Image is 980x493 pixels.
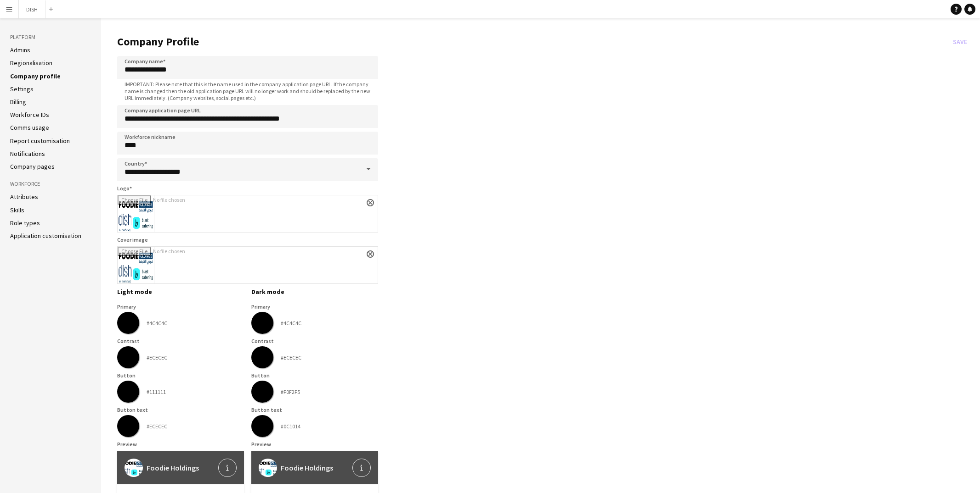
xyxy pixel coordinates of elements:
div: #111111 [147,388,166,395]
a: Report customisation [10,137,70,145]
div: #ECECEC [147,423,167,430]
img: Z [125,459,143,477]
h3: Dark mode [251,288,378,296]
h1: Company Profile [117,35,949,49]
a: Role types [10,219,40,227]
a: Attributes [10,193,38,201]
a: Comms usage [10,123,49,132]
a: Settings [10,85,34,93]
a: Billing [10,98,26,106]
a: Workforce IDs [10,111,49,119]
h3: Workforce [10,180,91,188]
span: Foodie Holdings [281,462,333,473]
a: Company profile [10,72,61,80]
h3: Platform [10,33,91,41]
h3: Light mode [117,288,244,296]
div: #4C4C4C [147,320,167,327]
a: Admins [10,46,30,54]
img: Z [259,459,277,477]
span: IMPORTANT: Please note that this is the name used in the company application page URL. If the com... [117,81,378,101]
a: Skills [10,206,24,214]
a: Regionalisation [10,59,52,67]
div: #F0F2F5 [281,388,300,395]
a: Application customisation [10,232,81,240]
span: Foodie Holdings [147,462,199,473]
div: #4C4C4C [281,320,301,327]
div: #ECECEC [281,354,301,361]
div: #0C1014 [281,423,300,430]
a: Notifications [10,150,45,158]
button: DISH [19,0,45,18]
div: #ECECEC [147,354,167,361]
a: Company pages [10,162,55,171]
